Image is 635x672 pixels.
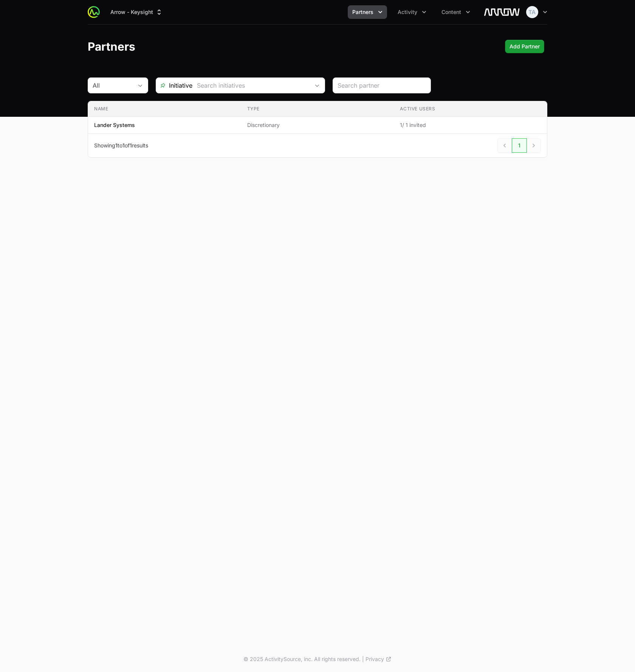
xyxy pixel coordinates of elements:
[338,81,426,90] input: Search partner
[437,5,475,19] button: Content
[484,5,520,20] img: Arrow
[243,655,361,663] p: © 2025 ActivitySource, inc. All rights reserved.
[398,8,417,16] span: Activity
[348,5,387,19] button: Partners
[100,5,475,19] div: Main navigation
[393,5,431,19] button: Activity
[362,655,364,663] span: |
[115,142,118,149] span: 1
[192,78,310,93] input: Search initiatives
[366,655,392,663] a: Privacy
[394,101,547,117] th: Active Users
[93,81,133,90] div: All
[348,5,387,19] div: Partners menu
[122,142,125,149] span: 1
[106,5,167,19] button: Arrow - Keysight
[437,5,475,19] div: Content menu
[510,42,540,51] span: Add Partner
[88,40,135,53] h1: Partners
[400,121,541,129] span: 1 / 1 invited
[88,6,100,18] img: ActivitySource
[505,40,544,53] button: Add Partner
[505,40,544,53] div: Primary actions
[156,81,192,90] span: Initiative
[94,142,148,149] p: Showing to of results
[512,138,527,153] a: 1
[241,101,394,117] th: Type
[441,8,461,16] span: Content
[352,8,373,16] span: Partners
[310,78,325,93] div: Open
[106,5,167,19] div: Supplier switch menu
[94,121,135,129] p: Lander Systems
[526,6,538,18] img: Timothy Arrow
[88,101,241,117] th: Name
[130,142,132,149] span: 1
[247,121,388,129] span: Discretionary
[393,5,431,19] div: Activity menu
[88,78,148,93] button: All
